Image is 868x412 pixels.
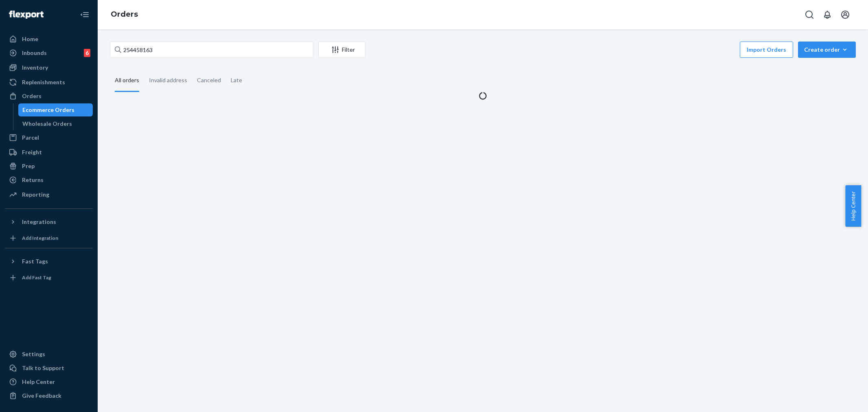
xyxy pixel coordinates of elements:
div: Prep [22,162,35,170]
a: Orders [5,90,93,103]
a: Wholesale Orders [18,117,93,130]
button: Create order [798,42,856,58]
div: Inventory [22,64,48,72]
a: Settings [5,348,93,361]
button: Open Search Box [801,7,818,23]
input: Search orders [110,42,313,58]
img: Flexport logo [9,11,44,19]
div: Ecommerce Orders [22,106,74,114]
div: Integrations [22,218,56,226]
button: Talk to Support [5,362,93,375]
div: All orders [115,70,139,92]
a: Add Integration [5,232,93,245]
a: Orders [111,10,138,19]
a: Freight [5,146,93,159]
button: Import Orders [740,42,793,58]
div: Talk to Support [22,364,64,372]
div: Create order [804,46,850,54]
div: Invalid address [149,70,187,91]
a: Returns [5,173,93,186]
div: Home [22,35,38,43]
a: Home [5,33,93,46]
div: Settings [22,350,45,358]
a: Ecommerce Orders [18,103,93,116]
div: Orders [22,92,42,100]
a: Reporting [5,188,93,201]
div: Help Center [22,378,55,386]
div: 6 [84,49,90,57]
a: Inventory [5,61,93,74]
button: Filter [318,42,365,58]
a: Inbounds6 [5,46,93,59]
button: Fast Tags [5,255,93,268]
div: Canceled [197,70,221,91]
div: Replenishments [22,78,65,86]
a: Replenishments [5,76,93,89]
button: Give Feedback [5,389,93,402]
ol: breadcrumbs [104,3,144,26]
a: Help Center [5,375,93,388]
div: Filter [319,46,365,54]
a: Parcel [5,131,93,144]
div: Add Integration [22,234,58,241]
button: Open notifications [819,7,835,23]
div: Inbounds [22,49,47,57]
div: Give Feedback [22,392,61,400]
iframe: Opens a widget where you can chat to one of our agents [816,388,860,408]
button: Help Center [845,185,861,227]
div: Freight [22,148,42,156]
div: Parcel [22,134,39,142]
a: Add Fast Tag [5,271,93,284]
button: Open account menu [837,7,853,23]
button: Close Navigation [77,7,93,23]
div: Returns [22,176,44,184]
div: Add Fast Tag [22,274,51,281]
div: Reporting [22,191,49,199]
a: Prep [5,160,93,173]
div: Fast Tags [22,257,48,265]
div: Late [231,70,242,91]
button: Integrations [5,215,93,228]
div: Wholesale Orders [22,120,72,128]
